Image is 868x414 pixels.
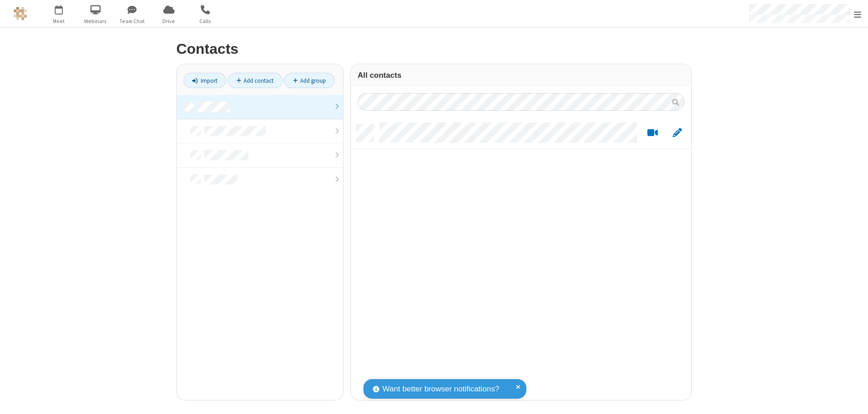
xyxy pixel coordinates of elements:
span: Webinars [79,17,113,25]
span: Calls [189,17,222,25]
button: Edit [668,127,686,139]
span: Team Chat [115,17,149,25]
h2: Contacts [176,41,692,57]
div: grid [351,118,691,400]
span: Meet [42,17,76,25]
span: Drive [152,17,186,25]
h3: All contacts [358,71,684,80]
a: Add group [284,73,335,88]
a: Import [184,73,226,88]
button: Start a video meeting [644,127,661,139]
span: Want better browser notifications? [382,383,499,395]
a: Add contact [228,73,283,88]
img: QA Selenium DO NOT DELETE OR CHANGE [14,7,27,20]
